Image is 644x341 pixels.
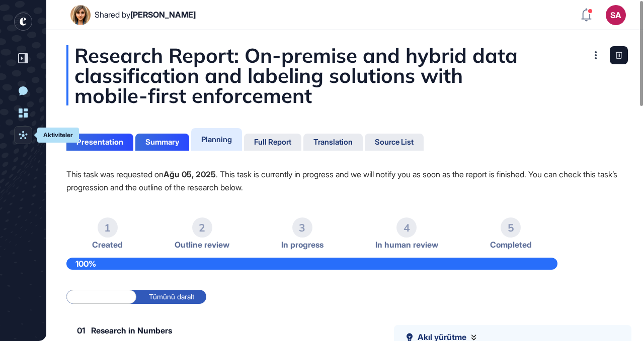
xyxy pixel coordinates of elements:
[501,217,521,238] div: 5
[76,138,123,147] div: Presentation
[66,258,557,270] div: 100%
[175,240,229,250] span: Outline review
[98,217,118,238] div: 1
[66,168,624,194] p: This task was requested on . This task is currently in progress and we will notify you as soon as...
[91,326,172,334] span: Research in Numbers
[77,326,85,334] span: 01
[95,10,196,20] div: Shared by
[136,290,206,304] label: Tümünü daralt
[490,240,532,250] span: Completed
[313,138,353,147] div: Translation
[192,217,212,238] div: 2
[14,126,32,144] a: Aktiviteler
[201,135,232,144] div: Planning
[70,5,91,25] img: User Image
[145,138,179,147] div: Summary
[14,13,32,31] div: entrapeer-logo
[606,5,626,25] button: SA
[254,138,291,147] div: Full Report
[66,290,136,304] label: Tümünü genişlet
[66,45,624,105] div: Research Report: On-premise and hybrid data classification and labeling solutions with mobile-fir...
[92,240,123,250] span: Created
[396,217,417,238] div: 4
[375,138,414,147] div: Source List
[292,217,312,238] div: 3
[375,240,438,250] span: In human review
[164,169,216,179] strong: Ağu 05, 2025
[130,10,196,20] span: [PERSON_NAME]
[281,240,324,250] span: In progress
